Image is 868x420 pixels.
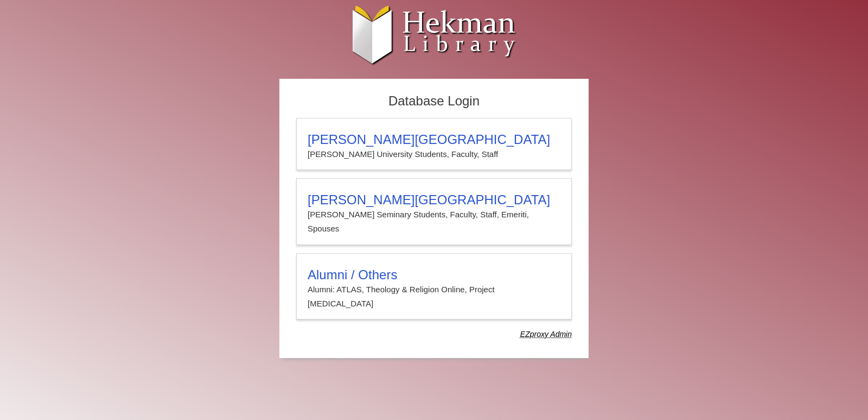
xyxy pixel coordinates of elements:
[308,267,560,283] h3: Alumni / Others
[308,267,560,311] summary: Alumni / OthersAlumni: ATLAS, Theology & Religion Online, Project [MEDICAL_DATA]
[308,132,560,147] h3: [PERSON_NAME][GEOGRAPHIC_DATA]
[308,147,560,161] p: [PERSON_NAME] University Students, Faculty, Staff
[291,90,577,112] h2: Database Login
[308,283,560,311] p: Alumni: ATLAS, Theology & Religion Online, Project [MEDICAL_DATA]
[520,330,572,338] dfn: Use Alumni login
[308,208,560,236] p: [PERSON_NAME] Seminary Students, Faculty, Staff, Emeriti, Spouses
[296,118,572,170] a: [PERSON_NAME][GEOGRAPHIC_DATA][PERSON_NAME] University Students, Faculty, Staff
[308,192,560,208] h3: [PERSON_NAME][GEOGRAPHIC_DATA]
[296,178,572,245] a: [PERSON_NAME][GEOGRAPHIC_DATA][PERSON_NAME] Seminary Students, Faculty, Staff, Emeriti, Spouses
